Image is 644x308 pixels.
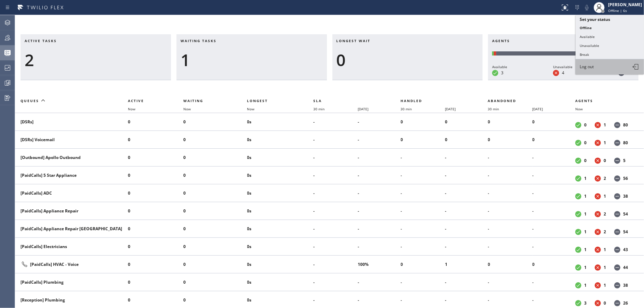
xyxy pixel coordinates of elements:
[21,279,122,285] div: [PaidCalls] Plumbing
[247,188,314,199] li: 0s
[595,247,601,253] dt: Unavailable
[595,300,601,306] dt: Unavailable
[183,259,247,270] li: 0
[183,277,247,288] li: 0
[595,211,601,217] dt: Unavailable
[358,206,400,217] li: -
[401,152,445,163] li: -
[608,2,642,8] div: [PERSON_NAME]
[584,122,587,128] dd: 0
[604,122,606,128] dd: 1
[604,247,606,252] dd: 1
[128,170,183,181] li: 0
[584,140,587,146] dd: 0
[247,295,314,306] li: 0s
[584,175,587,181] dd: 1
[21,98,39,103] span: Queues
[247,170,314,181] li: 0s
[183,188,247,199] li: 0
[247,277,314,288] li: 0s
[313,241,358,252] li: -
[358,295,400,306] li: -
[247,107,255,111] span: Now
[595,264,601,271] dt: Unavailable
[183,206,247,217] li: 0
[604,175,606,181] dd: 2
[183,170,247,181] li: 0
[533,134,575,145] li: 0
[604,282,606,288] dd: 1
[575,140,581,146] dt: Available
[21,155,122,160] div: [Outbound] Apollo Outbound
[313,152,358,163] li: -
[445,116,488,127] li: 0
[128,277,183,288] li: 0
[21,190,122,196] div: [PaidCalls] ADC
[183,107,191,111] span: Now
[128,152,183,163] li: 0
[358,107,368,111] span: [DATE]
[575,282,581,288] dt: Available
[313,295,358,306] li: -
[313,188,358,199] li: -
[401,98,422,103] span: Handled
[595,122,601,128] dt: Unavailable
[401,259,445,270] li: 0
[604,193,606,199] dd: 1
[488,134,533,145] li: 0
[575,211,581,217] dt: Available
[623,229,628,235] dd: 54
[401,188,445,199] li: -
[608,8,627,13] span: Offline | 6s
[614,264,620,271] dt: Offline
[247,259,314,270] li: 0s
[401,223,445,234] li: -
[501,70,503,76] dd: 3
[445,223,488,234] li: -
[247,223,314,234] li: 0s
[313,206,358,217] li: -
[584,247,587,252] dd: 1
[358,116,400,127] li: -
[623,175,628,181] dd: 56
[533,206,575,217] li: -
[488,295,533,306] li: -
[488,206,533,217] li: -
[488,277,533,288] li: -
[492,64,507,70] div: Available
[533,188,575,199] li: -
[488,223,533,234] li: -
[604,158,606,163] dd: 0
[401,277,445,288] li: -
[575,98,593,103] span: Agents
[181,38,216,43] span: Waiting tasks
[623,247,628,252] dd: 43
[584,211,587,217] dd: 1
[183,116,247,127] li: 0
[595,229,601,235] dt: Unavailable
[533,241,575,252] li: -
[247,241,314,252] li: 0s
[358,277,400,288] li: -
[358,170,400,181] li: -
[492,51,494,56] div: Available: 3
[21,119,122,125] div: [DSRs]
[128,134,183,145] li: 0
[445,134,488,145] li: 0
[25,38,57,43] span: Active tasks
[614,175,620,182] dt: Offline
[358,134,400,145] li: -
[604,211,606,217] dd: 2
[401,116,445,127] li: 0
[618,70,625,76] dt: Offline
[584,229,587,235] dd: 1
[181,50,323,70] div: 1
[313,98,322,103] span: SLA
[533,259,575,270] li: 0
[401,206,445,217] li: -
[313,223,358,234] li: -
[595,175,601,182] dt: Unavailable
[401,241,445,252] li: -
[496,51,634,56] div: Offline: 240
[128,206,183,217] li: 0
